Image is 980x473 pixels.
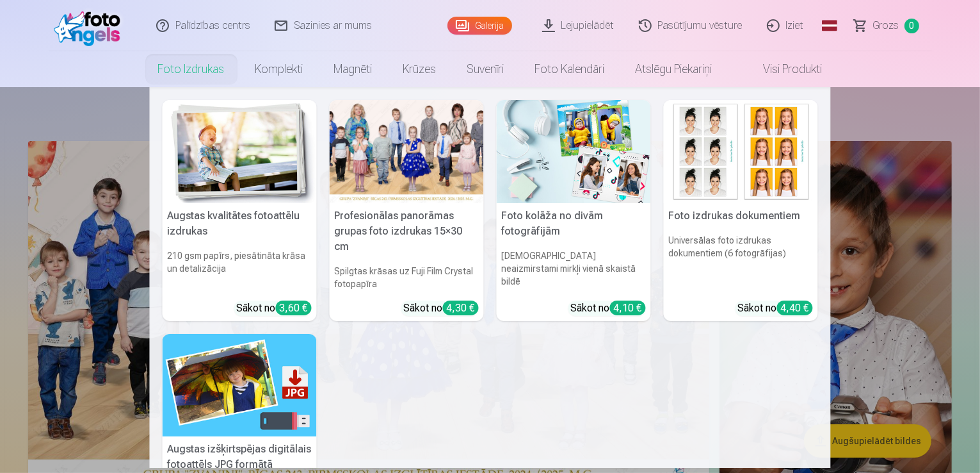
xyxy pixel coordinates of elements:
[237,301,312,316] div: Sākot no
[330,100,484,321] a: Profesionālas panorāmas grupas foto izdrukas 15×30 cmSpilgtas krāsas uz Fuji Film Crystal fotopap...
[904,19,919,33] span: 0
[54,5,127,46] img: /fa4
[664,100,818,321] a: Foto izdrukas dokumentiemFoto izdrukas dokumentiemUniversālas foto izdrukas dokumentiem (6 fotogr...
[520,51,620,87] a: Foto kalendāri
[276,301,312,315] div: 3,60 €
[330,203,484,260] h5: Profesionālas panorāmas grupas foto izdrukas 15×30 cm
[388,51,452,87] a: Krūzes
[163,100,317,203] img: Augstas kvalitātes fotoattēlu izdrukas
[497,244,651,295] h6: [DEMOGRAPHIC_DATA] neaizmirstami mirkļi vienā skaistā bildē
[163,203,317,244] h5: Augstas kvalitātes fotoattēlu izdrukas
[240,51,319,87] a: Komplekti
[664,203,818,229] h5: Foto izdrukas dokumentiem
[664,229,818,295] h6: Universālas foto izdrukas dokumentiem (6 fotogrāfijas)
[143,51,240,87] a: Foto izdrukas
[728,51,838,87] a: Visi produkti
[163,334,317,437] img: Augstas izšķirtspējas digitālais fotoattēls JPG formātā
[447,17,512,35] a: Galerija
[738,301,813,316] div: Sākot no
[497,203,651,244] h5: Foto kolāža no divām fotogrāfijām
[664,100,818,203] img: Foto izdrukas dokumentiem
[163,244,317,295] h6: 210 gsm papīrs, piesātināta krāsa un detalizācija
[163,100,317,321] a: Augstas kvalitātes fotoattēlu izdrukasAugstas kvalitātes fotoattēlu izdrukas210 gsm papīrs, piesā...
[443,301,479,315] div: 4,30 €
[620,51,728,87] a: Atslēgu piekariņi
[571,301,646,316] div: Sākot no
[610,301,646,315] div: 4,10 €
[452,51,520,87] a: Suvenīri
[404,301,479,316] div: Sākot no
[497,100,651,321] a: Foto kolāža no divām fotogrāfijāmFoto kolāža no divām fotogrāfijām[DEMOGRAPHIC_DATA] neaizmirstam...
[873,18,899,33] span: Grozs
[497,100,651,203] img: Foto kolāža no divām fotogrāfijām
[330,260,484,295] h6: Spilgtas krāsas uz Fuji Film Crystal fotopapīra
[777,301,813,315] div: 4,40 €
[319,51,388,87] a: Magnēti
